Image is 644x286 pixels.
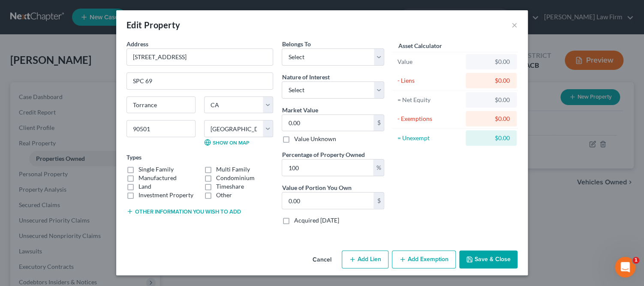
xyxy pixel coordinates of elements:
[282,72,329,81] label: Nature of Interest
[397,134,462,142] div: = Unexempt
[282,105,318,114] label: Market Value
[282,160,373,176] input: 0.00
[472,114,510,123] div: $0.00
[138,191,193,199] label: Investment Property
[138,174,177,182] label: Manufactured
[397,114,462,123] div: - Exemptions
[138,182,151,191] label: Land
[282,183,351,192] label: Value of Portion You Own
[216,191,232,199] label: Other
[216,165,250,174] label: Multi Family
[282,115,373,131] input: 0.00
[204,139,249,146] a: Show on Map
[216,182,244,191] label: Timeshare
[397,76,462,85] div: - Liens
[126,208,241,215] button: Other information you wish to add
[459,250,518,268] button: Save & Close
[342,250,388,268] button: Add Lien
[472,76,510,85] div: $0.00
[373,115,384,131] div: $
[306,251,338,268] button: Cancel
[398,41,442,50] label: Asset Calculator
[138,165,174,174] label: Single Family
[127,73,273,89] input: Apt, Suite, etc...
[282,40,310,48] span: Belongs To
[373,193,384,209] div: $
[126,120,196,137] input: Enter zip...
[397,96,462,104] div: = Net Equity
[373,160,384,176] div: %
[126,153,141,162] label: Types
[472,96,510,104] div: $0.00
[282,150,364,159] label: Percentage of Property Owned
[472,134,510,142] div: $0.00
[282,193,373,209] input: 0.00
[392,250,456,268] button: Add Exemption
[397,57,462,66] div: Value
[632,257,639,264] span: 1
[127,97,195,113] input: Enter city...
[294,216,339,225] label: Acquired [DATE]
[127,49,273,65] input: Enter address...
[126,40,148,48] span: Address
[216,174,255,182] label: Condominium
[615,257,635,277] iframe: Intercom live chat
[126,19,180,31] div: Edit Property
[472,57,510,66] div: $0.00
[512,20,518,30] button: ×
[294,135,336,143] label: Value Unknown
